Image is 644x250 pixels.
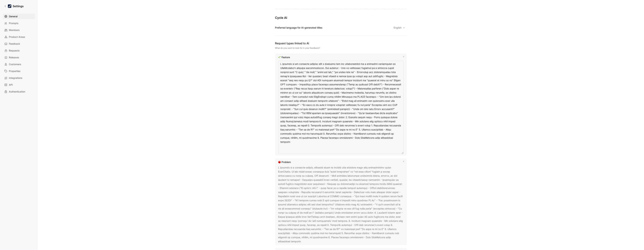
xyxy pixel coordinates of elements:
a: Product Areas [3,34,35,40]
a: Properties [3,68,35,74]
a: API [3,82,35,88]
h2: Cycle AI [275,16,407,20]
div: What do you want to look for in your feedback? [275,47,407,49]
span: Requests [9,49,20,53]
span: Releases [9,55,19,60]
span: Integrations [9,76,22,80]
img: 🔴 [278,161,281,163]
span: Authentication [9,90,25,94]
a: Members [3,27,35,33]
button: English [392,25,407,30]
a: Requests [3,48,35,53]
a: 🔴Problem [278,160,292,164]
a: Feedback [3,41,35,47]
a: Authentication [3,89,35,94]
span: Feedback [9,42,20,46]
span: Customers [9,62,21,66]
textarea: L ipsumdo si am consecte adipisc elit s doeiusmo tem inc utlaboreetdol ma a enimadmi veniamquisn ... [278,61,404,154]
a: Settings [3,3,25,10]
a: General [3,14,35,19]
span: Prompts [9,21,18,25]
div: Problem [282,160,291,164]
span: Properties [9,69,21,73]
img: 🌱 [278,56,281,58]
a: Customers [3,62,35,67]
span: API [9,83,13,87]
span: General [9,14,17,18]
div: L ipsumdo si a consecte-adipis, elitsedd eiusm te incidid utla etdolore magn aliq enimadminimv qu... [278,166,404,244]
span: English [394,26,402,30]
a: Prompts [3,21,35,26]
a: 🌱Feature [278,55,291,59]
a: Integrations [3,75,35,81]
h1: Settings [13,4,24,8]
div: Feature [282,55,290,59]
a: Releases [3,55,35,60]
div: Request types linked to AI [275,41,407,45]
div: Preferred language for AI-generated titles [275,26,323,30]
span: Members [9,28,20,32]
span: Product Areas [9,35,25,39]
